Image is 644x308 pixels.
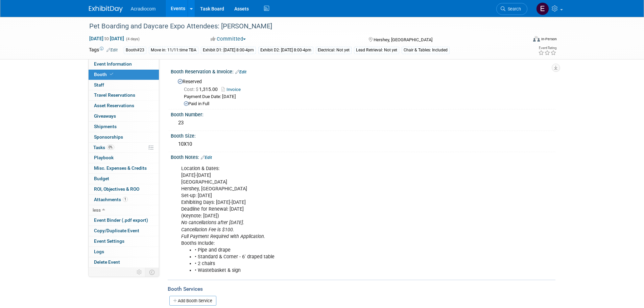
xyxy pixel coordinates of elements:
a: Shipments [89,122,159,132]
span: Event Binder (.pdf export) [94,217,148,223]
div: Booth Number: [171,110,555,118]
span: ROI, Objectives & ROO [94,186,139,192]
span: Booth [94,72,115,77]
span: Delete Event [94,259,120,265]
td: Tags [89,46,118,54]
a: Copy/Duplicate Event [89,226,159,236]
li: • Wastebasket & sign [195,267,477,274]
a: Invoice [221,87,244,92]
a: Edit [201,155,212,160]
div: Electrical: Not yet [316,47,352,54]
span: Hershey, [GEOGRAPHIC_DATA] [374,37,432,42]
a: Budget [89,174,159,184]
a: Giveaways [89,111,159,121]
div: Lead Retrieval: Not yet [354,47,399,54]
div: Exhibit D1: [DATE] 8:00-4pm [201,47,256,54]
a: Sponsorships [89,132,159,142]
span: Playbook [94,155,114,160]
span: Event Information [94,61,132,67]
div: Booth Size: [171,131,555,139]
a: Event Binder (.pdf export) [89,215,159,226]
span: Event Settings [94,238,124,244]
a: Asset Reservations [89,101,159,111]
span: Logs [94,249,104,254]
span: 1,315.00 [184,87,220,92]
div: Location & Dates: [DATE]-[DATE] [GEOGRAPHIC_DATA] Hershey, [GEOGRAPHIC_DATA] Set-up: [DATE] Exhib... [176,162,481,277]
span: less [93,207,101,213]
div: Chair & Tables: Included [402,47,450,54]
div: Move in: 11/11:time TBA [149,47,198,54]
div: Reserved [176,76,550,107]
span: Misc. Expenses & Credits [94,165,147,171]
a: Staff [89,80,159,90]
a: Booth [89,70,159,80]
img: Format-Inperson.png [533,36,540,42]
div: Exhibit D2: [DATE] 8:00-4pm [258,47,313,54]
span: Sponsorships [94,134,123,140]
div: Booth#23 [124,47,146,54]
div: Event Rating [538,46,556,50]
a: Edit [106,48,118,52]
span: Tasks [93,145,114,150]
a: Event Information [89,59,159,69]
div: Pet Boarding and Daycare Expo Attendees: [PERSON_NAME] [87,20,517,32]
img: Elizabeth Martinez [536,2,549,15]
span: Budget [94,176,109,181]
div: Booth Services [168,285,555,293]
div: Booth Reservation & Invoice: [171,67,555,75]
a: Add Booth Service [169,296,216,306]
img: ExhibitDay [89,6,123,13]
a: Logs [89,247,159,257]
span: (4 days) [125,37,140,41]
a: Edit [235,70,246,74]
td: Personalize Event Tab Strip [134,268,145,277]
a: Tasks0% [89,143,159,153]
span: 0% [107,145,114,150]
span: Asset Reservations [94,103,134,108]
a: Event Settings [89,236,159,246]
span: Copy/Duplicate Event [94,228,139,233]
a: ROI, Objectives & ROO [89,184,159,194]
span: Cost: $ [184,87,199,92]
a: Delete Event [89,257,159,267]
a: Travel Reservations [89,90,159,100]
i: Booth reservation complete [110,72,113,76]
button: Committed [208,35,248,43]
span: Search [505,6,521,11]
div: Payment Due Date: [DATE] [184,94,550,100]
span: Attachments [94,197,128,202]
a: Search [496,3,527,15]
a: less [89,205,159,215]
div: 10X10 [176,139,550,149]
span: Acradiocom [131,6,156,11]
div: In-Person [541,37,557,42]
span: to [103,36,110,41]
td: Toggle Event Tabs [145,268,159,277]
li: • Standard & Corner - 6' draped table [195,254,477,260]
div: Paid in Full [184,101,550,107]
span: Shipments [94,124,117,129]
i: No cancellations after [DATE]. Cancellation Fee is $100. Full Payment Required with Application. [181,220,265,239]
div: 23 [176,118,550,128]
div: Event Format [487,35,557,45]
span: Travel Reservations [94,92,135,98]
a: Attachments1 [89,195,159,205]
span: 1 [123,197,128,202]
a: Misc. Expenses & Credits [89,163,159,173]
a: Playbook [89,153,159,163]
span: Staff [94,82,104,88]
li: • Pipe and drape [195,247,477,254]
div: Booth Notes: [171,152,555,161]
li: • 2 chairs [195,260,477,267]
span: Giveaways [94,113,116,119]
span: [DATE] [DATE] [89,35,124,42]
